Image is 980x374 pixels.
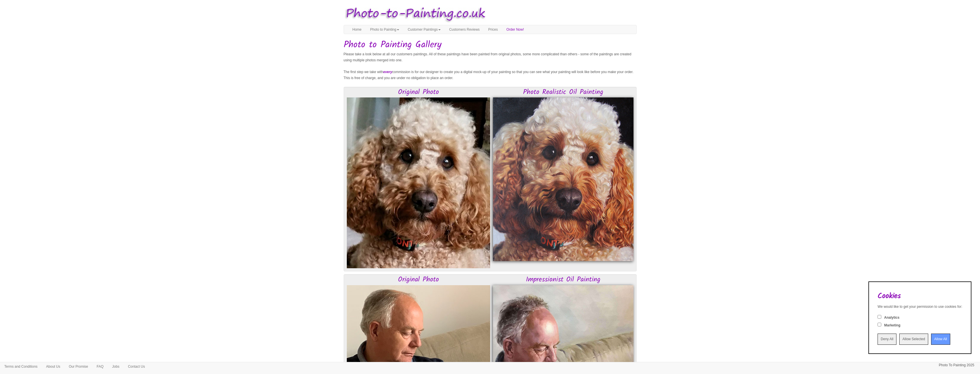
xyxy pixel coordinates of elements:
[124,362,149,371] a: Contact Us
[341,3,487,25] img: Photo to Painting
[403,25,445,34] a: Customer Paintings
[42,362,64,371] a: About Us
[344,69,637,81] p: The first step we take with commission is for our designer to create you a digital mock-up of you...
[484,25,502,34] a: Prices
[878,304,962,309] div: We would like to get your permission to use cookies for:
[931,334,950,345] input: Allow All
[347,276,490,283] h3: Original Photo
[445,25,484,34] a: Customers Reviews
[348,25,366,34] a: Home
[108,362,124,371] a: Jobs
[878,292,962,300] h2: Cookies
[899,334,928,345] input: Allow Selected
[366,25,403,34] a: Photo to Painting
[502,25,528,34] a: Order Now!
[493,89,633,96] h3: Photo Realistic Oil Painting
[884,315,899,320] label: Analytics
[347,97,490,268] img: Original Photo
[64,362,92,371] a: Our Promise
[493,276,633,283] h3: Impressionist Oil Painting
[347,89,490,96] h3: Original Photo
[344,40,637,50] h1: Photo to Painting Gallery
[878,334,896,345] input: Deny All
[92,362,108,371] a: FAQ
[344,51,637,63] p: Please take a look below at all our customers paintings. All of these paintings have been painted...
[383,70,392,74] em: every
[493,97,633,261] img: Painting of Poodle
[884,323,900,328] label: Marketing
[939,362,974,368] p: Photo To Painting 2025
